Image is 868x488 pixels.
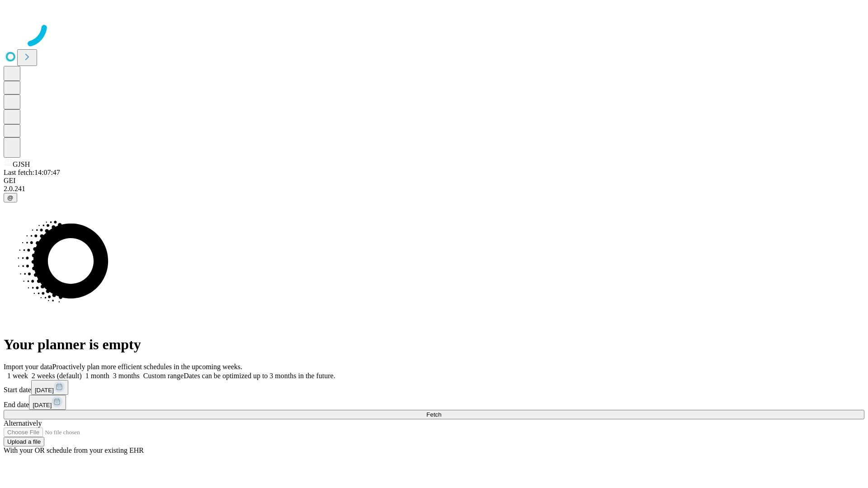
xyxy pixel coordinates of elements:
[85,372,109,380] span: 1 month
[29,395,66,410] button: [DATE]
[4,185,864,193] div: 2.0.241
[7,194,14,201] span: @
[426,411,441,418] span: Fetch
[184,372,335,380] span: Dates can be optimized up to 3 months in the future.
[4,446,144,454] span: With your OR schedule from your existing EHR
[4,419,42,427] span: Alternatively
[4,410,864,419] button: Fetch
[4,380,864,395] div: Start date
[31,380,68,395] button: [DATE]
[4,177,864,185] div: GEI
[33,402,52,408] span: [DATE]
[13,160,30,168] span: GJSH
[7,372,28,380] span: 1 week
[4,336,864,353] h1: Your planner is empty
[4,395,864,410] div: End date
[35,387,54,394] span: [DATE]
[143,372,184,380] span: Custom range
[32,372,82,380] span: 2 weeks (default)
[4,169,60,176] span: Last fetch: 14:07:47
[113,372,140,380] span: 3 months
[4,437,44,446] button: Upload a file
[4,193,17,202] button: @
[52,363,242,371] span: Proactively plan more efficient schedules in the upcoming weeks.
[4,363,52,371] span: Import your data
